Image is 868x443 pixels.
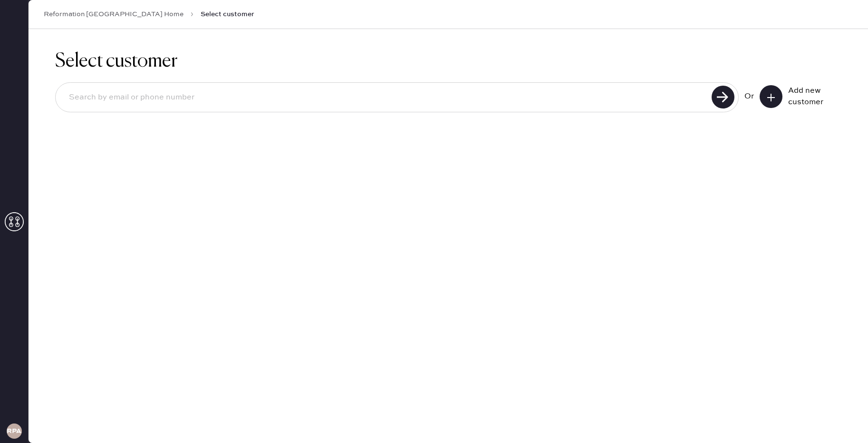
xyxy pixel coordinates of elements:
[788,85,836,108] div: Add new customer
[61,87,709,108] input: Search by email or phone number
[55,50,841,73] h1: Select customer
[44,10,183,19] a: Reformation [GEOGRAPHIC_DATA] Home
[201,10,254,19] span: Select customer
[744,91,754,102] div: Or
[7,428,22,434] h3: RPAA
